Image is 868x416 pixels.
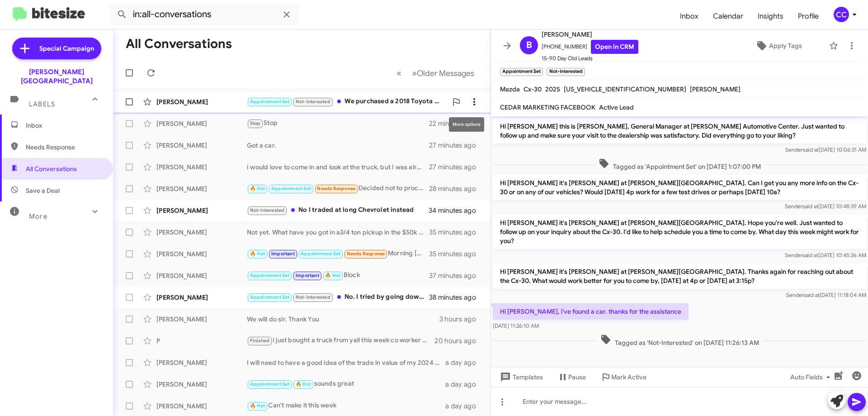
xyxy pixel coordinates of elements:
span: Mazda [500,85,520,93]
div: We purchased a 2018 Toyota Tacoma last week sorry thanks no longer looking [247,96,447,107]
span: 🔥 Hot [250,186,265,191]
span: Not-Interested [296,294,330,300]
div: 27 minutes ago [429,163,483,172]
div: We will do sir. Thank You [247,315,439,324]
span: Apply Tags [769,38,802,54]
h1: All Conversations [126,37,232,51]
span: » [412,67,417,79]
span: 🔥 Hot [325,273,340,278]
button: Pause [550,369,593,385]
span: 🔥 Hot [296,381,311,387]
span: Templates [498,369,543,385]
div: No. I tried by going down there and wasn't approved because of my credit. Thank you anways [247,292,429,302]
button: Next [406,64,480,82]
div: [PERSON_NAME] [156,358,247,367]
span: Appointment Set [301,251,340,257]
div: [PERSON_NAME] [156,184,247,193]
span: 2025 [545,85,560,93]
span: Stop [250,120,261,126]
a: Insights [750,3,791,29]
span: Needs Response [347,251,385,257]
div: Stop [247,118,429,129]
span: Appointment Set [250,99,290,105]
small: Not-Interested [547,68,585,76]
div: [PERSON_NAME] [156,315,247,324]
span: Appointment Set [271,186,311,191]
span: « [396,67,401,79]
p: Hi [PERSON_NAME] it's [PERSON_NAME] at [PERSON_NAME][GEOGRAPHIC_DATA]. Hope you're well. Just wan... [493,215,866,249]
div: Can't make it this week [247,401,445,411]
span: Sender [DATE] 11:18:04 AM [786,292,866,298]
div: CC [834,7,849,22]
span: Important [296,273,319,278]
span: said at [802,252,818,258]
span: Sender [DATE] 10:06:31 AM [785,146,866,153]
span: All Conversations [26,164,77,173]
span: Special Campaign [39,44,94,53]
div: I just bought a truck from yall this week co worker mark great service [247,335,434,346]
span: Appointment Set [250,294,290,300]
span: More [29,212,47,220]
nav: Page navigation example [392,64,480,82]
div: Got a car. [247,141,429,150]
span: Tagged as 'Appointment Set' on [DATE] 1:07:00 PM [595,158,764,171]
span: Cx-30 [524,85,542,93]
span: Sender [DATE] 10:45:36 AM [785,252,866,258]
span: Auto Fields [790,369,834,385]
span: Sender [DATE] 10:48:39 AM [785,203,866,210]
div: More options [449,117,484,132]
span: [PHONE_NUMBER] [542,40,638,54]
input: Search [109,4,299,25]
div: Not yet. What have you got in a3/4 ton pickup in the $50k range? [247,228,429,237]
div: 20 hours ago [434,336,483,345]
div: a day ago [445,402,483,411]
div: [PERSON_NAME] [156,163,247,172]
div: [PERSON_NAME] [156,380,247,389]
span: said at [804,292,820,298]
span: CEDAR MARKETING FACEBOOK [500,103,595,111]
div: I would love to come in and look at the truck, but I was already told that you want a minimum of ... [247,163,429,172]
a: Special Campaign [12,38,101,59]
button: Templates [491,369,550,385]
span: said at [802,203,818,210]
p: Hi [PERSON_NAME] this is [PERSON_NAME], General Manager at [PERSON_NAME] Automotive Center. Just ... [493,118,866,143]
button: Apply Tags [732,38,825,54]
span: Mark Active [611,369,646,385]
div: 3 hours ago [439,315,483,324]
a: Profile [791,3,826,29]
div: Block [247,270,429,281]
p: Hi [PERSON_NAME], i've found a car. thanks for the assistance [493,303,689,320]
div: 28 minutes ago [429,184,483,193]
div: 34 minutes ago [429,206,483,215]
div: [PERSON_NAME] [156,402,247,411]
div: [PERSON_NAME] [156,293,247,302]
div: [PERSON_NAME] [156,119,247,128]
button: Auto Fields [783,369,841,385]
span: Inbox [26,121,103,130]
span: 🔥 Hot [250,403,265,409]
span: Not-Interested [250,207,285,213]
div: 38 minutes ago [429,293,483,302]
a: Calendar [706,3,750,29]
span: Older Messages [417,68,474,78]
span: Appointment Set [250,273,290,278]
div: Morning [PERSON_NAME]... we were unable to connect and get concrete info wanted [247,249,429,259]
div: a day ago [445,380,483,389]
div: [PERSON_NAME] [156,271,247,280]
a: Inbox [673,3,706,29]
div: No I traded at long Chevrolet instead [247,205,429,215]
small: Appointment Set [500,68,543,76]
div: a day ago [445,358,483,367]
span: [PERSON_NAME] [690,85,741,93]
span: Pause [568,369,586,385]
div: [PERSON_NAME] [156,249,247,258]
button: Mark Active [593,369,654,385]
div: I will need to have a good idea of the trade in value of my 2024 Corvette before I will place an ... [247,358,445,367]
span: Finished [250,338,270,344]
div: [PERSON_NAME] [156,97,247,106]
div: [PERSON_NAME] [156,141,247,150]
span: said at [803,146,819,153]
